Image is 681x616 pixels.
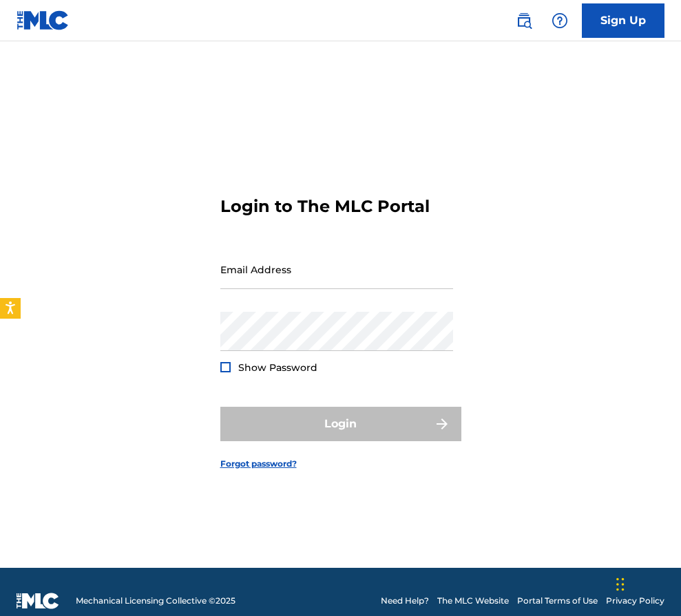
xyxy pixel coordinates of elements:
[510,7,538,34] a: Public Search
[220,458,297,470] a: Forgot password?
[517,595,598,607] a: Portal Terms of Use
[17,593,59,609] img: logo
[546,7,574,34] div: Help
[238,361,317,374] span: Show Password
[582,3,664,38] a: Sign Up
[606,595,664,607] a: Privacy Policy
[76,595,235,607] span: Mechanical Licensing Collective © 2025
[616,564,625,605] div: Drag
[516,12,532,29] img: search
[437,595,509,607] a: The MLC Website
[612,550,681,616] iframe: Chat Widget
[381,595,429,607] a: Need Help?
[17,10,70,30] img: MLC Logo
[552,12,568,29] img: help
[220,196,430,217] h3: Login to The MLC Portal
